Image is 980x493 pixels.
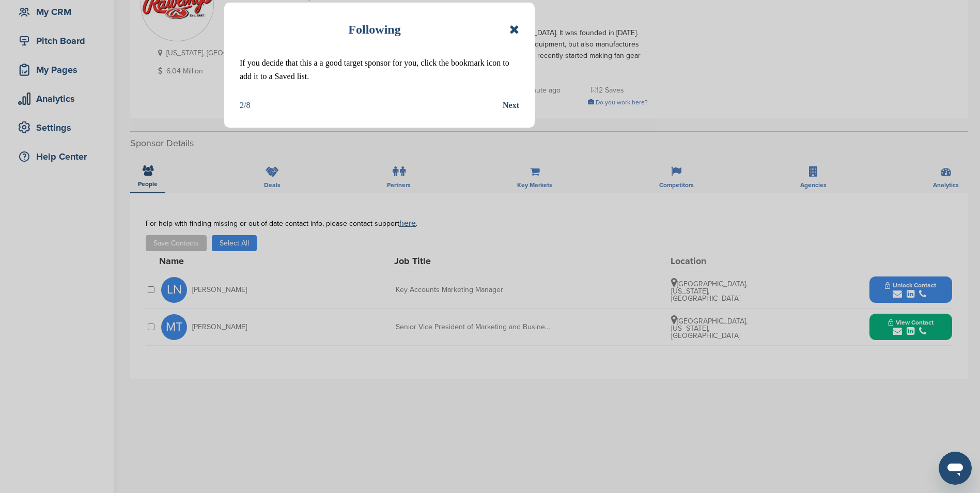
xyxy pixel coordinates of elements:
div: 2/8 [240,99,250,112]
button: Next [503,99,519,112]
h1: Following [348,18,400,41]
p: If you decide that this a a good target sponsor for you, click the bookmark icon to add it to a S... [240,56,519,83]
iframe: Button to launch messaging window [939,452,972,485]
